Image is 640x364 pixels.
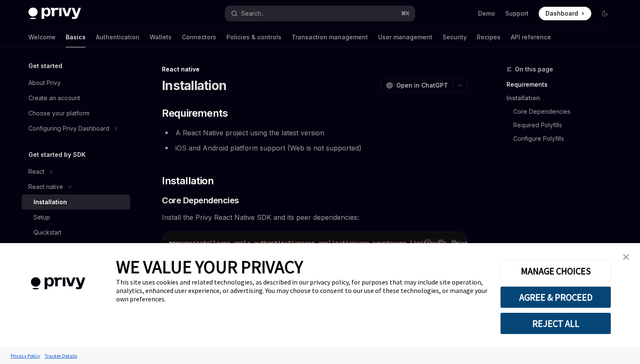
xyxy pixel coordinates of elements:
[393,239,434,247] span: expo-linking
[28,27,56,47] a: Welcome
[28,123,109,134] div: Configuring Privy Dashboard
[217,239,301,247] span: expo-apple-authentication
[22,75,130,90] a: About Privy
[442,27,467,47] a: Security
[378,27,432,47] a: User management
[506,118,618,132] a: Required Polyfills
[434,239,491,247] span: expo-secure-store
[33,227,61,238] div: Quickstart
[292,27,368,47] a: Transaction management
[396,81,448,90] span: Open in ChatGPT
[162,127,467,139] li: A React Native project using the latest version
[241,8,265,19] div: Search...
[623,254,629,260] img: close banner
[515,64,553,74] span: On this page
[22,164,130,179] button: Toggle React section
[539,7,591,20] a: Dashboard
[22,179,130,194] button: Toggle React native section
[478,9,495,18] a: Demo
[116,256,303,278] span: WE VALUE YOUR PRIVACY
[598,7,612,20] button: Toggle dark mode
[22,225,130,240] a: Quickstart
[28,182,63,192] div: React native
[13,265,103,302] img: company logo
[22,106,130,121] a: Choose your platform
[28,150,86,160] h5: Get started by SDK
[226,27,281,47] a: Policies & controls
[162,65,467,74] div: React native
[28,8,81,19] img: dark logo
[356,239,393,247] span: expo-crypto
[182,27,216,47] a: Connectors
[28,93,80,103] div: Create an account
[193,239,217,247] span: install
[8,348,42,363] a: Privacy Policy
[511,27,551,47] a: API reference
[162,194,239,206] span: Core Dependencies
[162,211,467,223] span: Install the Privy React Native SDK and its peer dependencies:
[116,278,487,303] div: This site uses cookies and related technologies, as described in our privacy policy, for purposes...
[506,91,618,105] a: Installation
[505,9,529,18] a: Support
[506,132,618,145] a: Configure Polyfills
[22,90,130,106] a: Create an account
[28,108,89,118] div: Choose your platform
[162,174,214,188] span: Installation
[506,78,618,91] a: Requirements
[545,9,578,18] span: Dashboard
[28,167,45,177] div: React
[33,197,67,207] div: Installation
[179,239,193,247] span: expo
[500,312,611,334] button: REJECT ALL
[618,249,634,265] a: close banner
[422,237,433,248] button: Report incorrect code
[436,237,447,248] button: Copy the contents from the code block
[477,27,501,47] a: Recipes
[162,78,226,93] h1: Installation
[33,212,50,222] div: Setup
[22,240,130,255] a: Features
[33,243,58,253] div: Features
[449,237,460,248] button: Ask AI
[150,27,172,47] a: Wallets
[301,239,356,247] span: expo-application
[169,239,179,247] span: npx
[506,105,618,118] a: Core Dependencies
[500,286,611,308] button: AGREE & PROCEED
[381,78,453,93] button: Open in ChatGPT
[66,27,86,47] a: Basics
[162,142,467,154] li: iOS and Android platform support (Web is not supported)
[500,260,611,282] button: MANAGE CHOICES
[22,121,130,136] button: Toggle Configuring Privy Dashboard section
[22,194,130,210] a: Installation
[42,348,79,363] a: Tracker Details
[28,78,61,88] div: About Privy
[401,10,410,17] span: ⌘ K
[96,27,139,47] a: Authentication
[22,210,130,225] a: Setup
[162,107,228,120] span: Requirements
[225,6,415,21] button: Open search
[28,61,62,71] h5: Get started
